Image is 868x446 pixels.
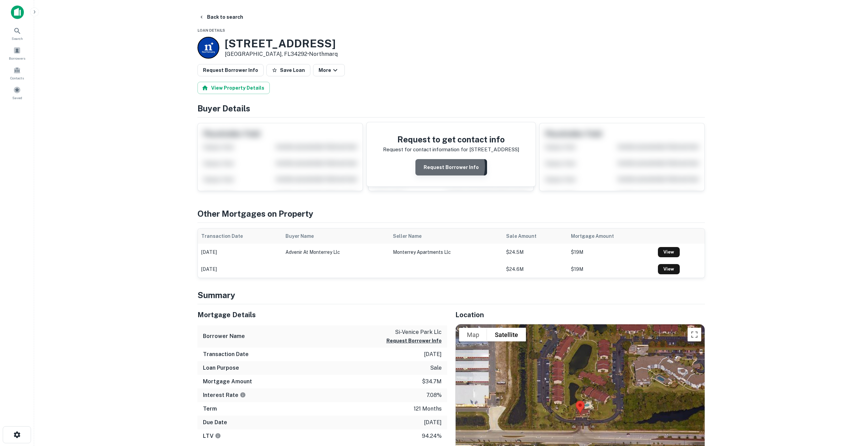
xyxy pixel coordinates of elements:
p: [DATE] [424,418,442,427]
td: $19M [568,261,654,278]
h6: Due Date [203,418,227,427]
td: [DATE] [198,261,282,278]
h6: LTV [203,432,221,440]
h6: Borrower Name [203,332,245,340]
th: Buyer Name [282,229,389,244]
p: si-venice park llc [386,328,442,336]
h6: Loan Purpose [203,364,239,372]
span: Loan Details [197,28,225,32]
p: sale [430,364,442,372]
svg: LTVs displayed on the website are for informational purposes only and may be reported incorrectly... [215,433,221,439]
h3: [STREET_ADDRESS] [225,37,338,50]
td: $24.6M [503,261,568,278]
button: Toggle fullscreen view [688,328,701,341]
h4: Other Mortgages on Property [197,207,705,220]
a: Borrowers [2,44,32,62]
span: Contacts [10,75,24,81]
button: Request Borrower Info [386,337,442,345]
h4: Summary [197,289,705,301]
td: monterrey apartments llc [389,244,503,261]
td: $24.5M [503,244,568,261]
p: Request for contact information for [383,145,468,154]
p: [DATE] [424,350,442,358]
button: View Property Details [197,82,270,94]
a: View [658,247,680,257]
img: capitalize-icon.png [11,5,24,19]
th: Mortgage Amount [568,229,654,244]
a: Saved [2,83,32,102]
iframe: Chat Widget [834,391,868,424]
p: 7.08% [426,391,442,399]
span: Borrowers [9,56,25,61]
span: Search [12,36,23,41]
td: $19M [568,244,654,261]
th: Sale Amount [503,229,568,244]
h6: Term [203,405,217,413]
td: [DATE] [198,244,282,261]
svg: The interest rates displayed on the website are for informational purposes only and may be report... [240,392,246,398]
button: More [313,64,345,76]
button: Request Borrower Info [197,64,264,76]
th: Transaction Date [198,229,282,244]
h6: Interest Rate [203,391,246,399]
a: Search [2,24,32,43]
button: Back to search [196,11,246,23]
button: Request Borrower Info [415,159,487,175]
th: Seller Name [389,229,503,244]
h4: Buyer Details [197,102,705,114]
h6: Transaction Date [203,350,249,358]
h5: Mortgage Details [197,310,447,320]
a: Northmarq [309,51,338,57]
button: Show satellite imagery [487,328,526,341]
p: $34.7m [422,378,442,386]
h4: Request to get contact info [383,133,519,145]
p: 121 months [414,405,442,413]
td: advenir at monterrey llc [282,244,389,261]
h6: Mortgage Amount [203,378,252,386]
a: Contacts [2,64,32,82]
p: 94.24% [422,432,442,440]
h5: Location [455,310,705,320]
button: Save Loan [266,64,310,76]
span: Saved [12,95,22,101]
a: View [658,264,680,274]
p: [STREET_ADDRESS] [469,145,519,154]
p: [GEOGRAPHIC_DATA], FL34292 • [225,50,338,58]
button: Show street map [459,328,487,341]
